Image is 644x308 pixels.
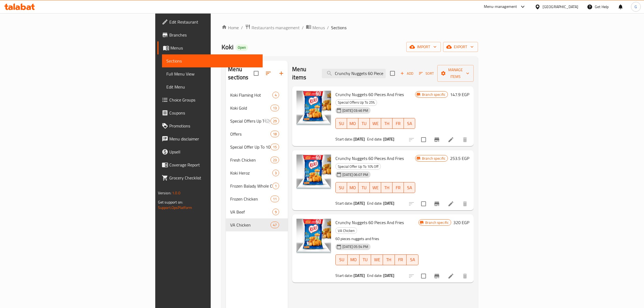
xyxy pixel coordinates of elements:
a: Branches [157,28,263,41]
span: End date: [367,136,382,143]
div: items [270,131,279,137]
span: WE [373,256,381,264]
span: Start date: [335,136,353,143]
button: SU [335,254,348,265]
span: Special Offer Up To 10% Off [230,144,270,150]
span: SA [406,120,413,127]
h6: 320 EGP [453,219,469,226]
button: TH [383,254,395,265]
button: FR [392,118,404,129]
button: Add section [275,67,288,80]
a: Support.OpsPlatform [158,204,192,211]
span: VA Chicken [230,222,270,228]
span: [DATE] 03:46 PM [340,108,370,113]
div: Koki Heroz3 [226,166,288,179]
button: SU [335,182,347,193]
a: Coverage Report [157,158,263,171]
div: Koki Flaming Hot4 [226,89,288,101]
span: 9 [273,209,279,215]
div: items [272,209,279,215]
h6: 253.5 EGP [450,155,469,162]
span: Choice Groups [169,97,259,103]
span: Edit Menu [166,84,259,90]
button: TU [358,118,370,129]
button: Add [398,69,415,78]
div: items [272,92,279,98]
button: delete [458,270,471,283]
a: Upsell [157,145,263,158]
span: G [635,4,637,10]
div: items [272,183,279,189]
a: Grocery Checklist [157,171,263,184]
div: items [270,157,279,163]
button: Manage items [437,65,474,82]
span: Grocery Checklist [169,175,259,181]
span: Sections [331,24,346,31]
a: Full Menu View [162,67,263,80]
div: [GEOGRAPHIC_DATA] [543,4,578,10]
span: [DATE] 06:07 PM [340,172,370,177]
span: Select to update [418,134,429,145]
a: Sections [162,54,263,67]
a: Restaurants management [245,24,300,31]
span: 1 [273,184,279,189]
span: Koki Gold [230,105,270,111]
span: FR [395,120,402,127]
button: FR [392,182,404,193]
span: FR [397,256,405,264]
button: TU [359,254,371,265]
span: 3 [273,171,279,176]
span: Add [399,70,414,77]
span: 47 [271,222,279,228]
div: Koki Gold13 [226,101,288,114]
div: items [272,170,279,176]
span: 1.0.0 [172,189,180,196]
div: items [270,196,279,202]
span: Special Offers Up To 25% [230,118,264,124]
button: Branch-specific-item [430,270,443,283]
span: End date: [367,200,382,207]
button: SA [404,118,415,129]
span: Branch specific [420,92,448,97]
button: Branch-specific-item [430,197,443,210]
div: Special Offer Up To 10% Off [335,163,381,170]
span: SU [338,256,345,264]
span: Crunchy Nuggets 60 Pieces And Fries [335,90,404,99]
img: Crunchy Nuggets 60 Pieces And Fries [296,91,331,125]
button: delete [458,197,471,210]
span: Sort items [415,69,437,78]
div: Offers [230,131,270,137]
svg: Inactive section [264,118,270,124]
button: Sort [418,69,435,78]
b: [DATE] [383,136,395,143]
span: Menus [170,45,259,51]
span: SA [406,184,413,192]
a: Edit menu item [448,201,454,207]
span: Menu disclaimer [169,136,259,142]
span: MO [350,256,357,264]
span: Branch specific [423,220,451,225]
span: Crunchy Nuggets 60 Pieces And Fries [335,154,404,162]
span: MO [349,184,356,192]
button: SA [404,182,415,193]
a: Edit menu item [448,273,454,279]
button: WE [370,182,381,193]
b: [DATE] [354,272,365,279]
a: Menus [157,41,263,54]
div: Koki Flaming Hot [230,92,272,98]
span: Koki Heroz [230,170,272,176]
span: Add item [398,69,415,78]
a: Edit menu item [448,136,454,143]
span: Branch specific [420,156,448,161]
span: End date: [367,272,382,279]
button: MO [347,118,358,129]
span: SA [409,256,416,264]
b: [DATE] [354,136,365,143]
h2: Menu items [292,65,315,81]
span: 4 [273,93,279,98]
span: Frozen Balady Whole Chicken [230,183,272,189]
